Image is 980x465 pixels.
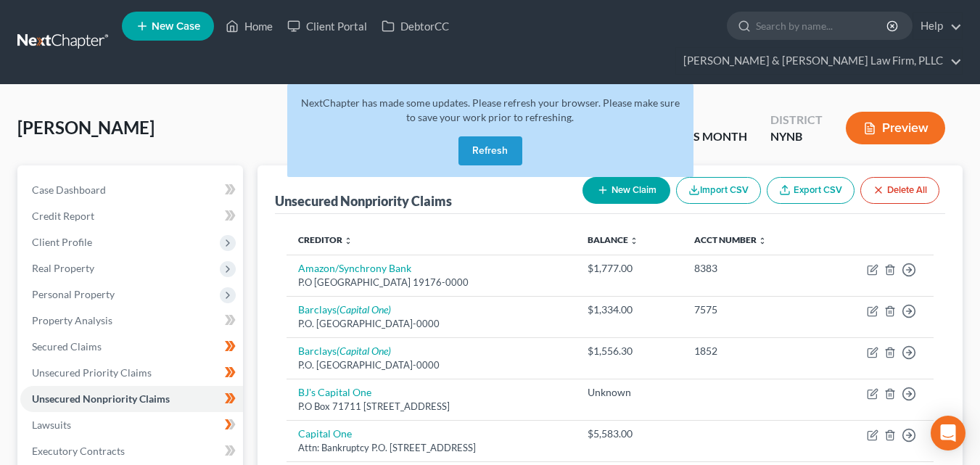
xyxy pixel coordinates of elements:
[32,210,94,222] span: Credit Report
[301,96,680,123] span: NextChapter has made some updates. Please refresh your browser. Please make sure to save your wor...
[582,177,670,204] button: New Claim
[694,234,767,245] a: Acct Number unfold_more
[337,303,391,316] i: (Capital One)
[860,177,939,204] button: Delete All
[32,184,106,196] span: Case Dashboard
[280,13,374,39] a: Client Portal
[337,345,391,357] i: (Capital One)
[20,177,243,203] a: Case Dashboard
[298,386,371,398] a: BJ's Capital One
[298,234,353,245] a: Creditor unfold_more
[20,386,243,412] a: Unsecured Nonpriority Claims
[588,385,671,400] div: Unknown
[374,13,456,39] a: DebtorCC
[32,445,125,457] span: Executory Contracts
[298,276,564,289] div: P.O [GEOGRAPHIC_DATA] 19176-0000
[694,303,809,317] div: 7575
[32,340,102,353] span: Secured Claims
[20,412,243,438] a: Lawsuits
[20,360,243,386] a: Unsecured Priority Claims
[20,438,243,464] a: Executory Contracts
[32,392,170,405] span: Unsecured Nonpriority Claims
[588,261,671,276] div: $1,777.00
[298,345,391,357] a: Barclays(Capital One)
[20,203,243,229] a: Credit Report
[218,13,280,39] a: Home
[275,192,452,210] div: Unsecured Nonpriority Claims
[32,419,71,431] span: Lawsuits
[458,136,522,165] button: Refresh
[630,236,638,245] i: unfold_more
[298,427,352,440] a: Capital One
[931,416,965,450] div: Open Intercom Messenger
[676,177,761,204] button: Import CSV
[32,314,112,326] span: Property Analysis
[770,112,823,128] div: District
[846,112,945,144] button: Preview
[298,441,564,455] div: Attn: Bankruptcy P.O. [STREET_ADDRESS]
[32,288,115,300] span: Personal Property
[32,236,92,248] span: Client Profile
[588,303,671,317] div: $1,334.00
[32,262,94,274] span: Real Property
[588,427,671,441] div: $5,583.00
[344,236,353,245] i: unfold_more
[20,334,243,360] a: Secured Claims
[756,12,889,39] input: Search by name...
[32,366,152,379] span: Unsecured Priority Claims
[298,400,564,413] div: P.O Box 71711 [STREET_ADDRESS]
[152,21,200,32] span: New Case
[588,234,638,245] a: Balance unfold_more
[17,117,155,138] span: [PERSON_NAME]
[758,236,767,245] i: unfold_more
[588,344,671,358] div: $1,556.30
[770,128,823,145] div: NYNB
[298,358,564,372] div: P.O. [GEOGRAPHIC_DATA]-0000
[298,317,564,331] div: P.O. [GEOGRAPHIC_DATA]-0000
[676,48,962,74] a: [PERSON_NAME] & [PERSON_NAME] Law Firm, PLLC
[298,303,391,316] a: Barclays(Capital One)
[20,308,243,334] a: Property Analysis
[767,177,855,204] a: Export CSV
[913,13,962,39] a: Help
[298,262,411,274] a: Amazon/Synchrony Bank
[694,344,809,358] div: 1852
[694,261,809,276] div: 8383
